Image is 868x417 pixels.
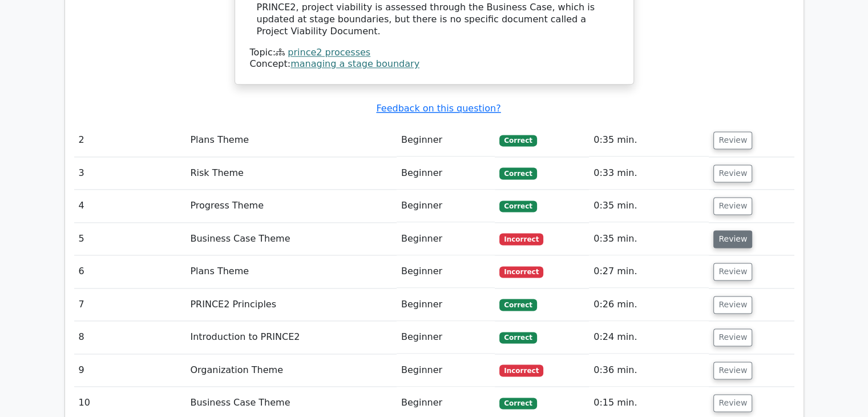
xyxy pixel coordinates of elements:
td: 0:36 min. [589,354,709,387]
button: Review [713,197,752,215]
td: 0:26 min. [589,288,709,321]
td: Beginner [397,354,495,387]
td: Beginner [397,157,495,190]
td: Risk Theme [185,157,397,190]
td: 0:35 min. [589,190,709,222]
div: Concept: [250,58,619,70]
td: 8 [74,321,186,354]
td: Plans Theme [185,124,397,157]
span: Correct [499,299,536,310]
button: Review [713,362,752,379]
span: Correct [499,332,536,343]
span: Correct [499,167,536,179]
span: Incorrect [499,364,543,376]
td: 0:33 min. [589,157,709,190]
td: 6 [74,255,186,288]
td: 0:35 min. [589,223,709,255]
td: 0:35 min. [589,124,709,157]
td: 7 [74,288,186,321]
button: Review [713,296,752,314]
a: managing a stage boundary [290,58,419,69]
td: Business Case Theme [185,223,397,255]
td: Beginner [397,124,495,157]
span: Incorrect [499,266,543,278]
td: Beginner [397,321,495,354]
td: 5 [74,223,186,255]
div: Topic: [250,47,619,59]
td: 0:24 min. [589,321,709,354]
td: Organization Theme [185,354,397,387]
a: prince2 processes [288,47,370,58]
a: Feedback on this question? [376,103,500,114]
td: Progress Theme [185,190,397,222]
td: 0:27 min. [589,255,709,288]
td: Plans Theme [185,255,397,288]
td: 2 [74,124,186,157]
button: Review [713,230,752,248]
td: 4 [74,190,186,222]
td: PRINCE2 Principles [185,288,397,321]
td: 3 [74,157,186,190]
button: Review [713,394,752,412]
td: Beginner [397,190,495,222]
button: Review [713,263,752,280]
button: Review [713,131,752,149]
td: Beginner [397,288,495,321]
span: Correct [499,398,536,409]
td: Beginner [397,255,495,288]
td: Introduction to PRINCE2 [185,321,397,354]
span: Correct [499,135,536,146]
span: Incorrect [499,233,543,244]
td: 9 [74,354,186,387]
button: Review [713,328,752,346]
td: Beginner [397,223,495,255]
button: Review [713,165,752,182]
span: Correct [499,201,536,212]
